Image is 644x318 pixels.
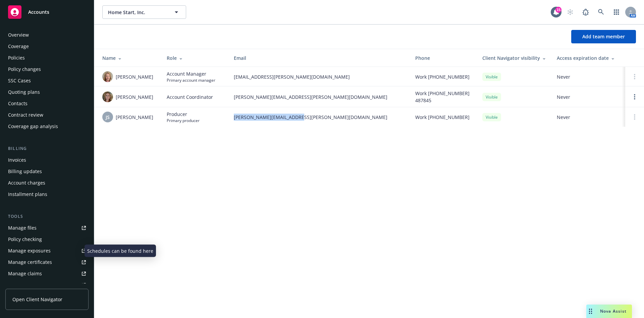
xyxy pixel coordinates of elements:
span: Never [557,73,620,80]
span: [PERSON_NAME] [116,93,153,101]
span: Nova Assist [600,308,627,314]
div: Policies [8,52,25,63]
div: Visible [482,73,501,81]
div: Role [167,54,223,62]
div: Name [102,54,156,62]
span: [EMAIL_ADDRESS][PERSON_NAME][DOMAIN_NAME] [234,73,405,80]
a: Contract review [5,110,89,120]
div: Contract review [8,110,43,120]
div: Access expiration date [557,54,620,62]
div: Billing [5,145,89,152]
span: Primary account manager [167,77,215,83]
a: Invoices [5,155,89,165]
a: Contacts [5,98,89,109]
div: Manage claims [8,268,42,279]
span: [PERSON_NAME] [116,114,153,121]
span: Producer [167,111,200,118]
a: Manage claims [5,268,89,279]
div: Manage certificates [8,257,52,268]
div: Billing updates [8,166,42,177]
a: Manage certificates [5,257,89,268]
div: Manage BORs [8,280,40,290]
span: JS [106,114,110,121]
div: Tools [5,213,89,220]
span: Add team member [582,33,625,40]
a: Policies [5,52,89,63]
div: Client Navigator visibility [482,54,546,62]
a: Coverage [5,41,89,52]
div: Quoting plans [8,87,40,97]
div: Overview [8,30,29,40]
a: Installment plans [5,189,89,200]
span: Never [557,93,620,101]
span: Work [PHONE_NUMBER] [415,114,470,121]
span: Work [PHONE_NUMBER] 487845 [415,90,472,104]
span: Account Coordinator [167,93,213,101]
div: Visible [482,113,501,121]
div: Installment plans [8,189,47,200]
a: Start snowing [563,5,577,19]
span: Accounts [28,9,49,15]
a: Open options [631,93,639,101]
a: SSC Cases [5,75,89,86]
a: Policy checking [5,234,89,245]
a: Switch app [610,5,623,19]
img: photo [102,91,113,102]
div: Visible [482,93,501,101]
div: Manage files [8,223,37,233]
span: Open Client Navigator [12,296,62,303]
a: Billing updates [5,166,89,177]
span: Never [557,114,620,121]
span: Home Start, Inc. [108,9,166,16]
a: Search [594,5,608,19]
span: Primary producer [167,118,200,123]
a: Manage exposures [5,245,89,256]
span: Account Manager [167,70,215,77]
span: [PERSON_NAME][EMAIL_ADDRESS][PERSON_NAME][DOMAIN_NAME] [234,114,405,121]
div: Account charges [8,177,45,188]
div: Manage exposures [8,245,51,256]
div: SSC Cases [8,75,31,86]
img: photo [102,71,113,82]
div: Contacts [8,98,28,109]
div: 15 [555,7,561,13]
span: Work [PHONE_NUMBER] [415,73,470,80]
a: Quoting plans [5,87,89,97]
a: Policy changes [5,64,89,75]
span: [PERSON_NAME] [116,73,153,80]
div: Policy checking [8,234,42,245]
div: Invoices [8,155,26,165]
div: Email [234,54,405,62]
a: Report a Bug [579,5,592,19]
a: Accounts [5,3,89,22]
button: Nova Assist [586,305,632,318]
a: Coverage gap analysis [5,121,89,132]
a: Account charges [5,177,89,188]
div: Coverage [8,41,29,52]
div: Coverage gap analysis [8,121,58,132]
div: Phone [415,54,472,62]
a: Manage files [5,223,89,233]
div: Policy changes [8,64,41,75]
button: Add team member [571,30,636,43]
a: Manage BORs [5,280,89,290]
div: Drag to move [586,305,595,318]
button: Home Start, Inc. [102,5,186,19]
a: Overview [5,30,89,40]
span: [PERSON_NAME][EMAIL_ADDRESS][PERSON_NAME][DOMAIN_NAME] [234,93,405,101]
